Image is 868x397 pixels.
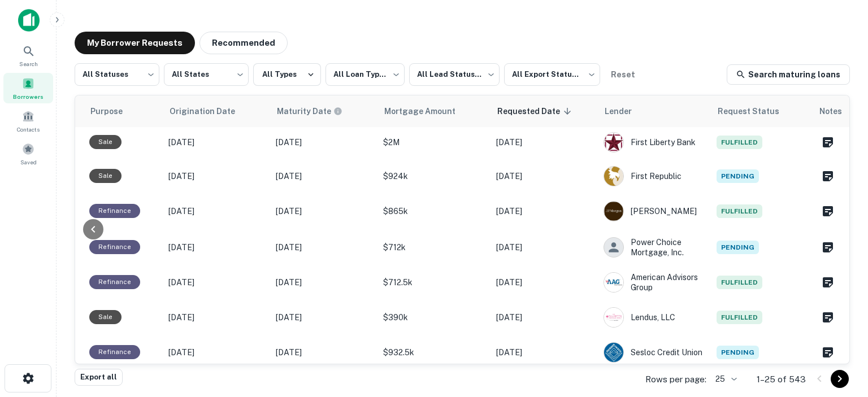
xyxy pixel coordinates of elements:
img: capitalize-icon.png [18,9,40,32]
th: Maturity dates displayed may be estimated. Please contact the lender for the most accurate maturi... [270,95,377,127]
span: Pending [717,241,759,254]
th: Lender [598,95,711,127]
img: picture [604,133,623,152]
p: $712k [383,241,485,254]
th: Purpose [84,95,163,127]
p: [DATE] [496,241,592,254]
div: All States [164,60,249,89]
span: Request Status [718,104,794,118]
p: [DATE] [276,205,372,217]
span: Requested Date [497,104,575,118]
p: $390k [383,311,485,324]
p: [DATE] [168,136,264,149]
img: picture [604,167,623,186]
div: [PERSON_NAME] [604,201,705,221]
p: [DATE] [168,346,264,359]
p: $712.5k [383,276,485,289]
span: Fulfilled [717,311,762,324]
p: $2M [383,136,485,149]
span: Maturity dates displayed may be estimated. Please contact the lender for the most accurate maturi... [277,105,357,117]
p: Rows per page: [645,373,706,386]
span: Fulfilled [717,204,762,218]
p: [DATE] [276,311,372,324]
button: My Borrower Requests [75,32,195,54]
span: Contacts [17,125,40,134]
p: [DATE] [496,170,592,182]
button: Create a note for this borrower request [818,168,837,185]
a: Contacts [3,106,53,136]
a: Saved [3,138,53,169]
div: First Republic [604,166,705,186]
p: [DATE] [168,205,264,217]
div: Power Choice Mortgage, Inc. [604,237,705,258]
div: All Export Statuses [504,60,600,89]
p: $932.5k [383,346,485,359]
iframe: Chat Widget [811,307,868,361]
th: Mortgage Amount [377,95,491,127]
a: Search [3,40,53,71]
div: All Lead Statuses [409,60,500,89]
p: [DATE] [496,205,592,217]
span: Saved [20,158,37,167]
button: Create a note for this borrower request [818,239,837,256]
button: Reset [605,63,641,86]
button: Create a note for this borrower request [818,203,837,220]
button: Create a note for this borrower request [818,134,837,151]
div: First Liberty Bank [604,132,705,152]
span: Purpose [90,104,137,118]
h6: Maturity Date [277,105,331,117]
p: [DATE] [276,346,372,359]
a: Search maturing loans [727,64,850,85]
img: picture [604,273,623,292]
p: $924k [383,170,485,182]
span: Mortgage Amount [384,104,470,118]
span: Fulfilled [717,276,762,289]
button: All Types [253,63,321,86]
span: Fulfilled [717,136,762,149]
th: Requested Date [491,95,598,127]
th: Origination Date [163,95,270,127]
button: Create a note for this borrower request [818,274,837,291]
div: Lendus, LLC [604,307,705,328]
div: American Advisors Group [604,272,705,293]
a: Borrowers [3,73,53,103]
img: picture [604,202,623,221]
p: [DATE] [496,311,592,324]
span: Pending [717,169,759,183]
p: [DATE] [168,311,264,324]
span: Borrowers [13,92,44,101]
div: All Loan Types [325,60,405,89]
p: [DATE] [276,136,372,149]
div: This loan purpose was for refinancing [89,240,140,254]
p: [DATE] [496,136,592,149]
th: Notes [813,95,849,127]
span: Pending [717,346,759,359]
span: Lender [605,104,646,118]
p: $865k [383,205,485,217]
div: Sesloc Credit Union [604,342,705,363]
p: [DATE] [276,276,372,289]
p: [DATE] [496,276,592,289]
button: Export all [75,369,123,386]
p: 1–25 of 543 [757,373,806,386]
p: [DATE] [496,346,592,359]
div: Maturity dates displayed may be estimated. Please contact the lender for the most accurate maturi... [277,105,342,117]
img: picture [604,343,623,362]
span: Notes [819,104,843,118]
button: Recommended [199,32,288,54]
div: This loan purpose was for refinancing [89,204,140,218]
p: [DATE] [168,276,264,289]
p: [DATE] [276,170,372,182]
img: lend.us.png [604,308,623,327]
th: Request Status [711,95,813,127]
p: [DATE] [168,241,264,254]
div: 25 [711,371,739,387]
span: Origination Date [170,104,250,118]
div: All Statuses [75,60,159,89]
button: Go to next page [831,370,849,388]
